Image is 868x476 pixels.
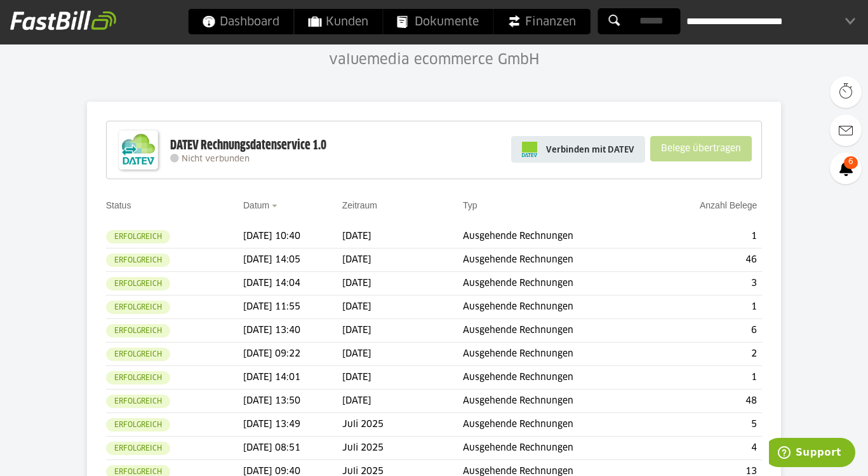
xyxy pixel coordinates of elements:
span: Kunden [308,9,368,34]
td: Ausgehende Rechnungen [463,366,654,390]
td: [DATE] [342,248,463,272]
a: Anzahl Belege [700,200,757,210]
td: Ausgehende Rechnungen [463,343,654,366]
td: 46 [654,248,762,272]
a: Zeitraum [342,200,377,210]
td: [DATE] 11:55 [243,296,342,319]
td: Ausgehende Rechnungen [463,319,654,343]
td: [DATE] [342,366,463,390]
td: [DATE] 13:49 [243,413,342,437]
sl-badge: Erfolgreich [106,230,170,243]
td: Ausgehende Rechnungen [463,272,654,296]
td: [DATE] [342,272,463,296]
td: [DATE] 13:40 [243,319,342,343]
img: DATEV-Datenservice Logo [113,125,164,175]
td: [DATE] [342,390,463,413]
td: [DATE] 10:40 [243,225,342,248]
td: Ausgehende Rechnungen [463,390,654,413]
a: Dashboard [188,9,293,34]
td: 6 [654,319,762,343]
td: [DATE] [342,225,463,248]
span: Verbinden mit DATEV [546,143,634,156]
td: Ausgehende Rechnungen [463,413,654,437]
td: [DATE] 13:50 [243,390,342,413]
sl-badge: Erfolgreich [106,324,170,337]
td: [DATE] 14:01 [243,366,342,390]
td: 1 [654,296,762,319]
div: DATEV Rechnungsdatenservice 1.0 [170,137,326,154]
td: 1 [654,366,762,390]
td: Ausgehende Rechnungen [463,437,654,460]
td: 2 [654,343,762,366]
td: [DATE] 14:05 [243,248,342,272]
img: sort_desc.gif [272,205,280,207]
td: 1 [654,225,762,248]
a: Kunden [294,9,382,34]
td: Ausgehende Rechnungen [463,225,654,248]
a: Datum [243,200,269,210]
sl-badge: Erfolgreich [106,442,170,455]
td: [DATE] 14:04 [243,272,342,296]
a: Typ [463,200,477,210]
td: Juli 2025 [342,413,463,437]
td: Ausgehende Rechnungen [463,296,654,319]
sl-button: Belege übertragen [650,136,752,161]
td: 48 [654,390,762,413]
sl-badge: Erfolgreich [106,418,170,432]
td: 4 [654,437,762,460]
td: Ausgehende Rechnungen [463,248,654,272]
td: [DATE] 08:51 [243,437,342,460]
img: pi-datev-logo-farbig-24.svg [522,142,537,157]
a: Status [106,200,131,210]
a: Verbinden mit DATEV [511,136,645,163]
td: [DATE] [342,296,463,319]
sl-badge: Erfolgreich [106,301,170,314]
td: [DATE] [342,343,463,366]
a: Dokumente [383,9,493,34]
span: Nicht verbunden [182,155,250,163]
a: 6 [830,153,862,184]
span: Dokumente [397,9,479,34]
td: 3 [654,272,762,296]
span: Finanzen [507,9,576,34]
iframe: Öffnet ein Widget, in dem Sie weitere Informationen finden [769,438,855,470]
sl-badge: Erfolgreich [106,348,170,361]
a: Finanzen [493,9,590,34]
sl-badge: Erfolgreich [106,254,170,267]
td: Juli 2025 [342,437,463,460]
td: [DATE] 09:22 [243,343,342,366]
img: fastbill_logo_white.png [10,10,116,31]
td: [DATE] [342,319,463,343]
span: 6 [844,156,858,169]
sl-badge: Erfolgreich [106,277,170,290]
td: 5 [654,413,762,437]
sl-badge: Erfolgreich [106,395,170,408]
sl-badge: Erfolgreich [106,371,170,384]
span: Dashboard [202,9,279,34]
